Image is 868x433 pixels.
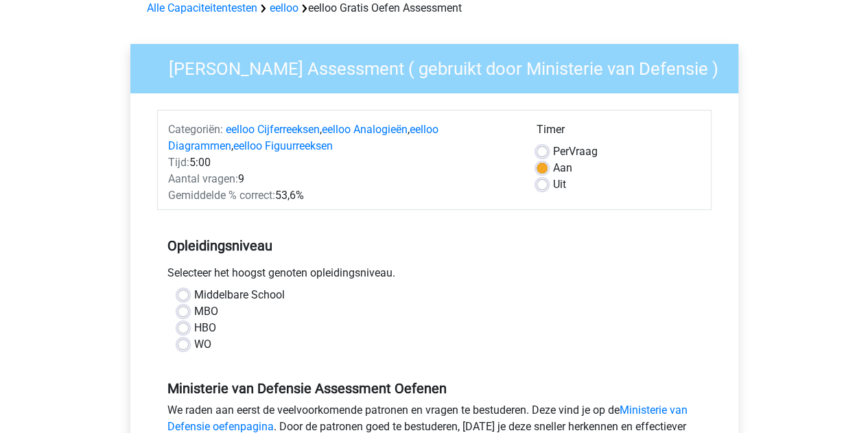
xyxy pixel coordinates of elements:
h3: [PERSON_NAME] Assessment ( gebruikt door Ministerie van Defensie ) [152,53,728,80]
span: Categoriën: [168,123,223,136]
a: eelloo [270,1,298,14]
a: Alle Capaciteitentesten [147,1,257,14]
span: Per [553,145,569,158]
span: Tijd: [168,156,189,169]
h5: Opleidingsniveau [167,232,701,259]
label: Uit [553,176,566,193]
a: eelloo Analogieën [322,123,408,136]
h5: Ministerie van Defensie Assessment Oefenen [167,380,701,397]
label: Aan [553,160,572,176]
span: Gemiddelde % correct: [168,189,275,202]
label: HBO [194,320,216,336]
div: Timer [537,121,701,143]
label: Vraag [553,143,598,160]
label: WO [194,336,211,353]
div: , , , [158,121,526,154]
label: MBO [194,303,218,320]
label: Middelbare School [194,287,285,303]
div: Selecteer het hoogst genoten opleidingsniveau. [157,265,712,287]
div: 53,6% [158,187,526,204]
span: Aantal vragen: [168,172,238,185]
a: eelloo Figuurreeksen [233,139,333,152]
div: 5:00 [158,154,526,171]
div: 9 [158,171,526,187]
a: eelloo Cijferreeksen [226,123,320,136]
